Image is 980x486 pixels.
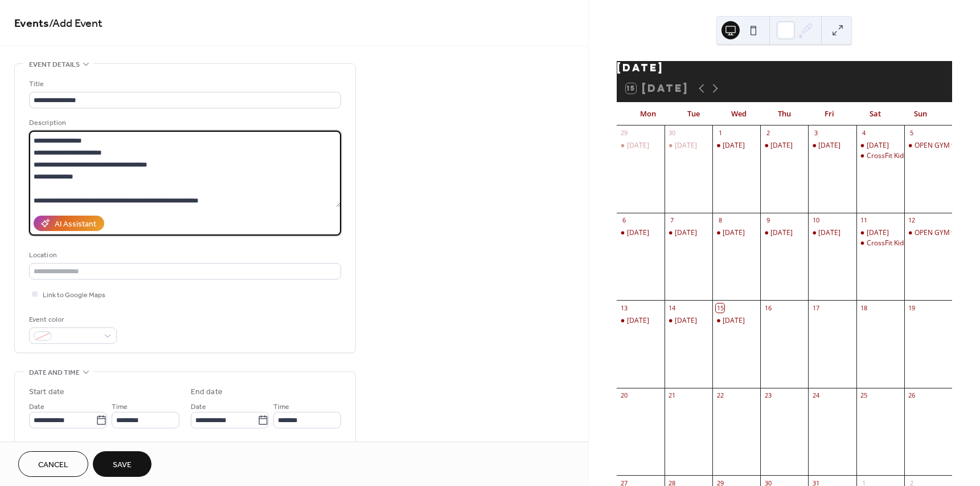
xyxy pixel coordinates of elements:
span: Link to Google Maps [43,289,105,301]
div: OPEN GYM 9 AM [915,228,968,238]
div: 25 [860,391,868,400]
div: OPEN GYM 9 AM [904,141,952,151]
div: Wed [716,103,762,125]
div: AI Assistant [55,218,96,230]
button: Cancel [18,451,88,477]
div: 8 [716,216,724,225]
span: Save [113,459,132,471]
div: 26 [908,391,916,400]
div: 1 [716,129,724,137]
div: Thu [761,103,807,125]
div: Friday 10 Oct [808,228,856,238]
div: 29 [620,129,629,137]
div: Sun [897,103,943,125]
div: 12 [908,216,916,225]
span: Time [112,401,128,413]
div: 30 [668,129,676,137]
div: [DATE] [770,228,793,238]
div: 21 [668,391,676,400]
div: Wednesday 8 Oct [712,228,760,238]
div: [DATE] [675,141,697,151]
div: 18 [860,303,868,312]
div: Saturday 4 Oct [856,141,904,151]
span: Time [273,401,289,413]
span: Date and time [29,367,80,379]
div: [DATE] [723,228,745,238]
div: Wednesday 1 Oct [712,141,760,151]
div: [DATE] [675,228,697,238]
div: Mon [626,103,671,125]
div: Monday 13 Oct [617,316,665,326]
div: [DATE] [867,228,889,238]
div: Tuesday 7 Oct [665,228,712,238]
div: CrossFit Kids 10:30 AM [856,151,904,161]
div: 10 [811,216,820,225]
div: 19 [908,303,916,312]
div: CrossFit Kids 10:30 AM [867,238,939,248]
div: OPEN GYM 9 AM [915,141,968,151]
div: [DATE] [818,141,840,151]
div: CrossFit Kids 10:30 AM [856,238,904,248]
div: 3 [811,129,820,137]
div: 16 [764,303,772,312]
span: Event details [29,59,80,71]
div: 6 [620,216,629,225]
div: [DATE] [818,228,840,238]
div: Sat [852,103,898,125]
div: CrossFit Kids 10:30 AM [867,151,939,161]
div: [DATE] [723,316,745,326]
div: Location [29,249,339,261]
button: AI Assistant [34,216,104,231]
div: [DATE] [627,228,649,238]
span: Date [29,401,44,413]
div: 23 [764,391,772,400]
div: [DATE] [723,141,745,151]
div: 7 [668,216,676,225]
div: Friday 3 Oct [808,141,856,151]
div: Thursday 2 Oct [760,141,808,151]
div: 5 [908,129,916,137]
div: [DATE] [770,141,793,151]
div: Tuesday 14 Oct [665,316,712,326]
div: 2 [764,129,772,137]
div: 11 [860,216,868,225]
div: Description [29,117,339,129]
span: Cancel [38,459,68,471]
div: [DATE] [675,316,697,326]
div: [DATE] [617,61,952,75]
div: Monday 29 Sept [617,141,665,151]
div: 4 [860,129,868,137]
div: Tue [671,103,716,125]
div: Start date [29,386,64,398]
div: Saturday 11 Oct [856,228,904,238]
div: Tuesday 30 Sept [665,141,712,151]
div: 14 [668,303,676,312]
div: 20 [620,391,629,400]
div: 9 [764,216,772,225]
div: 17 [811,303,820,312]
div: Title [29,78,339,90]
div: [DATE] [627,316,649,326]
div: [DATE] [867,141,889,151]
div: End date [191,386,223,398]
div: Monday 6 Oct [617,228,665,238]
span: / Add Event [49,13,102,35]
a: Events [14,13,49,35]
button: Save [93,451,151,477]
div: Event color [29,314,114,326]
div: 24 [811,391,820,400]
div: Thursday 9 Oct [760,228,808,238]
div: Wednesday 15 Oct [712,316,760,326]
div: [DATE] [627,141,649,151]
div: 13 [620,303,629,312]
div: Fri [807,103,852,125]
span: Date [191,401,206,413]
div: OPEN GYM 9 AM [904,228,952,238]
div: 15 [716,303,724,312]
div: 22 [716,391,724,400]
